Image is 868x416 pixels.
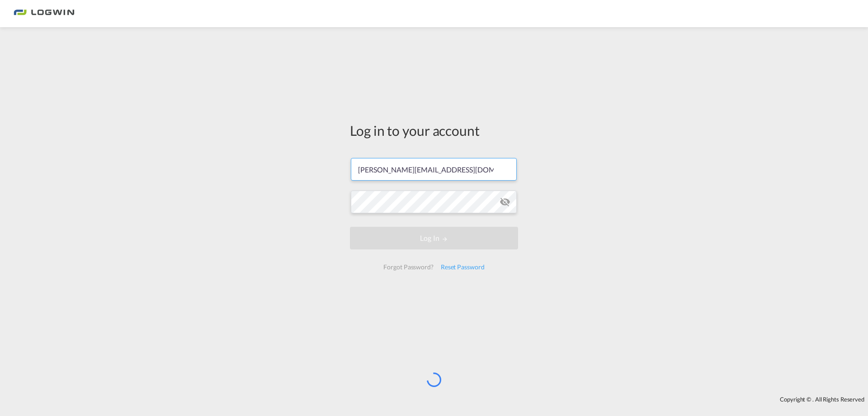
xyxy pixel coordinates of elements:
input: Enter email/phone number [351,158,517,181]
md-icon: icon-eye-off [500,196,510,207]
img: bc73a0e0d8c111efacd525e4c8ad7d32.png [14,4,75,24]
div: Forgot Password? [380,259,437,275]
button: LOGIN [350,227,518,249]
div: Log in to your account [350,121,518,140]
div: Reset Password [437,259,488,275]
